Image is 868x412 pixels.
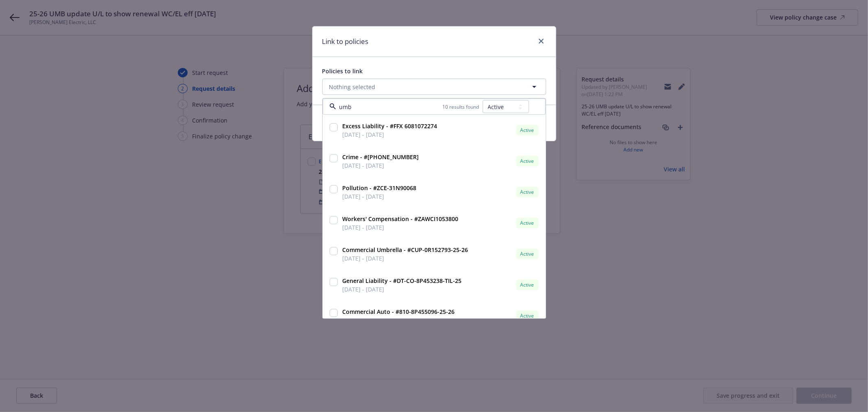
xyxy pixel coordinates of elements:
a: close [536,36,546,46]
button: Nothing selected [322,79,546,95]
strong: Commercial Auto - #810-8P455096-25-26 [343,308,455,316]
strong: Excess Liability - #FFX 6081072274 [343,122,437,130]
input: Filter by keyword [336,103,443,111]
span: Active [519,281,536,289]
span: Active [519,219,536,227]
span: [DATE] - [DATE] [343,254,468,263]
strong: Crime - #[PHONE_NUMBER] [343,153,419,161]
strong: Pollution - #ZCE-31N90068 [343,184,417,192]
span: Active [519,250,536,258]
strong: General Liability - #DT-CO-8P453238-TIL-25 [343,277,462,285]
span: [DATE] - [DATE] [343,223,459,232]
span: [DATE] - [DATE] [343,130,437,139]
h1: Link to policies [322,36,369,47]
strong: Commercial Umbrella - #CUP-0R152793-25-26 [343,246,468,254]
span: Active [519,312,536,320]
span: Policies to link [322,67,363,75]
span: [DATE] - [DATE] [343,285,462,294]
span: Active [519,127,536,134]
strong: Workers' Compensation - #ZAWCI1053800 [343,215,459,223]
span: [DATE] - [DATE] [343,192,417,201]
span: 10 results found [443,103,479,110]
span: Nothing selected [329,83,376,91]
span: Active [519,158,536,165]
span: [DATE] - [DATE] [343,161,419,170]
span: Active [519,188,536,196]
